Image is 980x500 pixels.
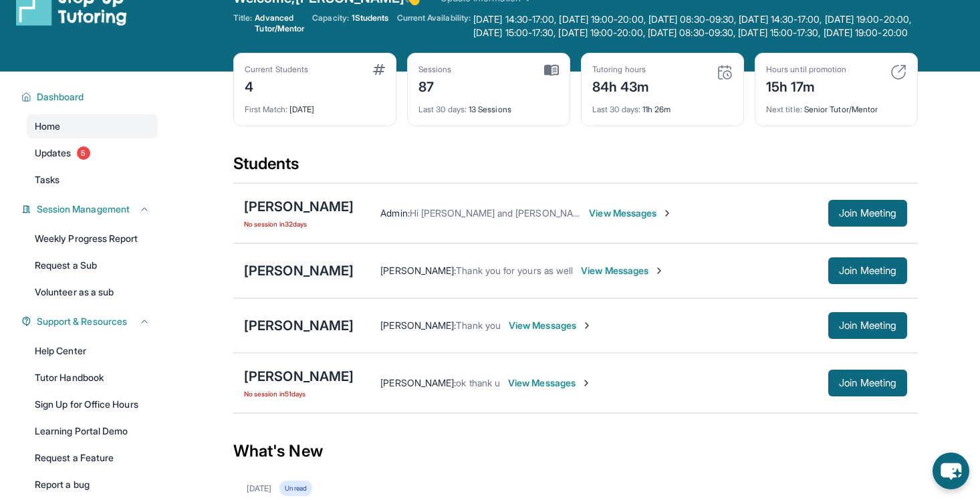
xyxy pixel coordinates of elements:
[373,64,385,75] img: card
[27,280,158,304] a: Volunteer as a sub
[247,483,271,494] div: [DATE]
[456,265,573,276] span: Thank you for yours as well
[473,13,918,39] span: [DATE] 14:30-17:00, [DATE] 19:00-20:00, [DATE] 08:30-09:30, [DATE] 14:30-17:00, [DATE] 19:00-20:0...
[418,104,467,114] span: Last 30 days :
[766,96,906,115] div: Senior Tutor/Mentor
[35,146,72,160] span: Updates
[380,320,456,331] span: [PERSON_NAME] :
[662,208,672,219] img: Chevron-Right
[418,75,452,96] div: 87
[592,75,650,96] div: 84h 43m
[828,257,907,284] button: Join Meeting
[828,370,907,396] button: Join Meeting
[233,422,918,481] div: What's New
[245,96,385,115] div: [DATE]
[27,253,158,277] a: Request a Sub
[418,64,452,75] div: Sessions
[35,173,59,186] span: Tasks
[245,75,308,96] div: 4
[890,64,906,80] img: card
[592,96,733,115] div: 11h 26m
[839,209,896,217] span: Join Meeting
[27,114,158,138] a: Home
[397,13,471,39] span: Current Availability:
[31,90,150,104] button: Dashboard
[456,320,501,331] span: Thank you
[312,13,349,23] span: Capacity:
[828,312,907,339] button: Join Meeting
[581,264,664,277] span: View Messages
[245,64,308,75] div: Current Students
[244,197,354,216] div: [PERSON_NAME]
[31,203,150,216] button: Session Management
[654,265,664,276] img: Chevron-Right
[37,315,127,328] span: Support & Resources
[839,322,896,330] span: Join Meeting
[245,104,287,114] span: First Match :
[27,392,158,416] a: Sign Up for Office Hours
[509,319,592,332] span: View Messages
[27,419,158,443] a: Learning Portal Demo
[352,13,389,23] span: 1 Students
[244,388,354,399] span: No session in 51 days
[592,64,650,75] div: Tutoring hours
[456,377,500,388] span: ok thank u
[279,481,312,496] div: Unread
[828,200,907,227] button: Join Meeting
[544,64,559,76] img: card
[418,96,559,115] div: 13 Sessions
[717,64,733,80] img: card
[766,104,802,114] span: Next title :
[592,104,640,114] span: Last 30 days :
[581,378,592,388] img: Chevron-Right
[27,141,158,165] a: Updates5
[27,168,158,192] a: Tasks
[35,120,60,133] span: Home
[233,13,252,34] span: Title:
[244,316,354,335] div: [PERSON_NAME]
[27,473,158,497] a: Report a bug
[27,227,158,251] a: Weekly Progress Report
[766,64,846,75] div: Hours until promotion
[27,339,158,363] a: Help Center
[839,379,896,387] span: Join Meeting
[244,261,354,280] div: [PERSON_NAME]
[839,267,896,275] span: Join Meeting
[27,446,158,470] a: Request a Feature
[380,377,456,388] span: [PERSON_NAME] :
[244,367,354,386] div: [PERSON_NAME]
[37,90,84,104] span: Dashboard
[37,203,130,216] span: Session Management
[233,153,918,182] div: Students
[582,320,592,331] img: Chevron-Right
[933,453,969,489] button: chat-button
[31,315,150,328] button: Support & Resources
[589,207,672,220] span: View Messages
[380,265,456,276] span: [PERSON_NAME] :
[508,376,592,390] span: View Messages
[77,146,90,160] span: 5
[380,207,409,219] span: Admin :
[27,366,158,390] a: Tutor Handbook
[766,75,846,96] div: 15h 17m
[255,13,304,34] span: Advanced Tutor/Mentor
[244,219,354,229] span: No session in 32 days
